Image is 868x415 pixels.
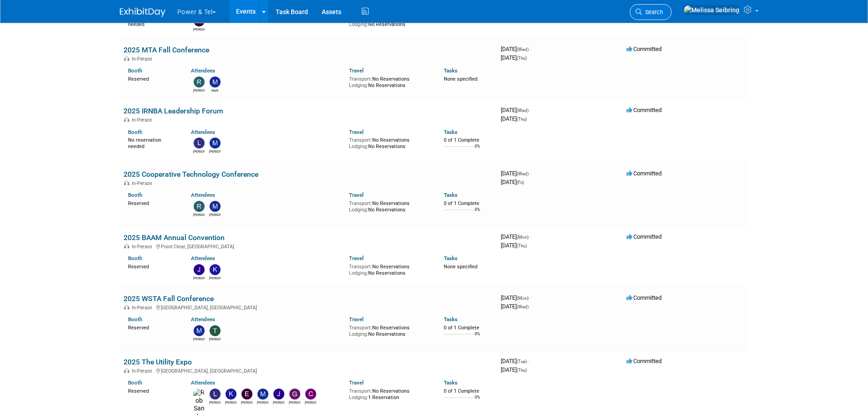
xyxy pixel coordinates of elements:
[241,389,252,400] img: Edward Sudina
[124,368,129,373] img: In-Person Event
[123,358,192,366] a: 2025 The Utility Expo
[191,67,215,74] a: Attendees
[444,388,493,395] div: 0 of 1 Complete
[349,325,372,331] span: Transport:
[123,367,493,374] div: [GEOGRAPHIC_DATA], [GEOGRAPHIC_DATA]
[191,379,215,386] a: Attendees
[475,144,480,156] td: 0%
[349,76,372,82] span: Transport:
[225,400,236,405] div: Kevin Wilkes
[124,180,129,185] img: In-Person Event
[683,5,740,15] img: Melissa Seibring
[349,264,372,270] span: Transport:
[349,199,430,213] div: No Reservations No Reservations
[349,143,368,149] span: Lodging:
[120,8,165,17] img: ExhibitDay
[530,294,531,301] span: -
[132,244,155,250] span: In-Person
[193,212,205,217] div: Ron Rafalzik
[132,56,155,62] span: In-Person
[517,47,529,52] span: (Wed)
[193,336,205,342] div: Michael Mackeben
[226,389,236,400] img: Kevin Wilkes
[128,386,178,395] div: Reserved
[349,255,364,261] a: Travel
[128,323,178,331] div: Reserved
[530,170,531,177] span: -
[132,368,155,374] span: In-Person
[517,117,527,122] span: (Thu)
[210,201,221,212] img: Michael Mackeben
[193,275,205,281] div: James Jones
[257,389,268,400] img: Mike Kruszewski
[124,305,129,309] img: In-Person Event
[209,336,221,342] div: Taylor Trewyn
[210,389,221,400] img: Lydia Lott
[193,87,205,93] div: Robert Zuzek
[501,54,527,61] span: [DATE]
[642,9,663,15] span: Search
[128,192,142,198] a: Booth
[444,255,457,261] a: Tasks
[517,359,527,364] span: (Tue)
[289,400,300,405] div: Greg Heard
[349,323,430,337] div: No Reservations No Reservations
[305,389,316,400] img: Chris Anderson
[517,296,529,301] span: (Mon)
[124,56,129,61] img: In-Person Event
[444,325,493,331] div: 0 of 1 Complete
[349,135,430,149] div: No Reservations No Reservations
[349,74,430,88] div: No Reservations No Reservations
[289,389,300,400] img: Greg Heard
[627,46,662,52] span: Committed
[191,129,215,135] a: Attendees
[209,400,221,405] div: Lydia Lott
[273,389,284,400] img: Jason Cook
[123,233,225,242] a: 2025 BAAM Annual Convention
[517,171,529,176] span: (Wed)
[124,244,129,248] img: In-Person Event
[194,138,205,149] img: Lydia Lott
[128,316,142,323] a: Booth
[349,331,368,337] span: Lodging:
[193,26,205,32] div: Edward Sudina
[210,264,221,275] img: Kevin Wilkes
[501,358,529,364] span: [DATE]
[444,264,478,270] span: None specified
[501,170,531,177] span: [DATE]
[132,180,155,186] span: In-Person
[444,67,457,74] a: Tasks
[444,137,493,143] div: 0 of 1 Complete
[349,207,368,213] span: Lodging:
[349,316,364,323] a: Travel
[209,87,221,93] div: Mark Longtin
[528,358,529,364] span: -
[124,117,129,122] img: In-Person Event
[123,242,493,250] div: Point Clear, [GEOGRAPHIC_DATA]
[627,294,662,301] span: Committed
[305,400,316,405] div: Chris Anderson
[191,316,215,323] a: Attendees
[191,192,215,198] a: Attendees
[123,303,493,311] div: [GEOGRAPHIC_DATA], [GEOGRAPHIC_DATA]
[349,262,430,276] div: No Reservations No Reservations
[444,316,457,323] a: Tasks
[209,212,221,217] div: Michael Mackeben
[530,107,531,113] span: -
[194,77,205,87] img: Robert Zuzek
[209,275,221,281] div: Kevin Wilkes
[475,207,480,220] td: 0%
[517,108,529,113] span: (Wed)
[349,137,372,143] span: Transport:
[194,264,205,275] img: James Jones
[128,74,178,82] div: Reserved
[517,235,529,240] span: (Mon)
[128,199,178,207] div: Reserved
[501,115,527,122] span: [DATE]
[128,379,142,386] a: Booth
[444,76,478,82] span: None specified
[517,56,527,61] span: (Thu)
[123,294,214,303] a: 2025 WSTA Fall Conference
[501,294,531,301] span: [DATE]
[627,358,662,364] span: Committed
